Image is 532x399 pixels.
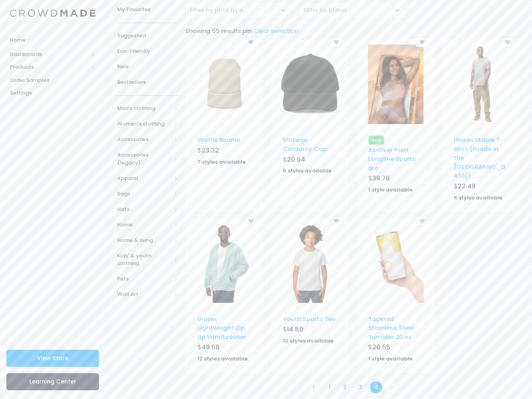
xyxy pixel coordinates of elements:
[300,2,406,19] span: Filter by brand
[283,315,335,323] a: Youth Sports Tee
[197,355,248,362] strong: 12 styles available
[283,167,331,174] strong: 5 styles available
[117,236,171,244] span: Home & living
[354,381,367,394] a: 3
[304,6,346,14] span: Filter by brand
[242,27,252,35] span: pin
[287,155,305,164] span: 20.64
[117,291,171,298] span: Wall Art
[6,350,99,367] a: View Store
[368,174,423,185] div: $
[368,146,416,172] a: All-Over Print Longline Sports Bra
[10,50,89,58] span: Dashboards
[117,252,171,267] span: Kids' & youth clothing
[201,343,220,352] span: 49.68
[368,136,384,144] span: Eco
[197,146,252,157] div: $
[339,381,352,394] a: 2
[117,47,178,55] span: Eco-Friendly
[117,221,171,229] span: Home
[10,76,95,84] span: Order Samples
[323,381,336,394] a: 1
[190,6,243,14] span: Filter by print type
[369,381,383,394] a: 4
[117,151,171,167] span: Accessories (legacy)
[117,275,171,283] span: Pets
[117,136,171,143] span: Accessories
[10,63,89,71] span: Products
[283,337,333,345] strong: 10 styles available
[10,10,95,17] img: Logo
[117,75,178,90] a: Bestsellers
[117,6,178,14] span: My Favorites
[117,63,178,71] span: New
[283,136,327,153] a: Vintage Corduroy Cap
[454,136,505,180] a: Unisex Staple T-Shirt (made in the [GEOGRAPHIC_DATA])
[117,2,178,17] a: My Favorites
[368,186,412,194] strong: 1 style available
[253,27,298,35] a: Clear selection
[29,378,76,385] span: Learning Center
[197,158,246,166] strong: 7 styles available
[372,174,390,183] span: 39.76
[6,373,99,390] a: Learning Center
[197,315,246,341] a: Unisex Lightweight Zip Up Windbreaker
[117,190,171,198] span: Bags
[117,32,178,40] span: Suggested
[368,343,423,354] div: $
[117,205,171,213] span: Hats
[283,325,337,336] div: $
[287,325,304,334] span: 14.80
[454,182,508,193] div: $
[458,182,476,191] span: 22.49
[117,105,171,112] span: Men's clothing
[368,315,414,341] a: Tapered Stainless Steel Tumbler 20 oz
[117,28,178,44] a: Suggested
[368,355,412,362] strong: 1 style available
[197,136,240,144] a: Waffle Beanie
[182,27,524,35] div: Showing 55 results:
[10,36,95,44] span: Home
[372,343,390,352] span: 20.55
[117,174,171,182] span: Apparel
[283,155,337,166] div: $
[37,354,68,362] span: View Store
[454,194,502,201] strong: 6 styles available
[10,89,95,97] span: Settings
[201,146,219,155] span: 23.32
[117,120,171,128] span: Women's clothing
[117,44,178,59] a: Eco-Friendly
[117,59,178,75] a: New
[186,2,292,19] span: Filter by print type
[197,343,252,354] div: $
[117,78,178,86] span: Bestsellers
